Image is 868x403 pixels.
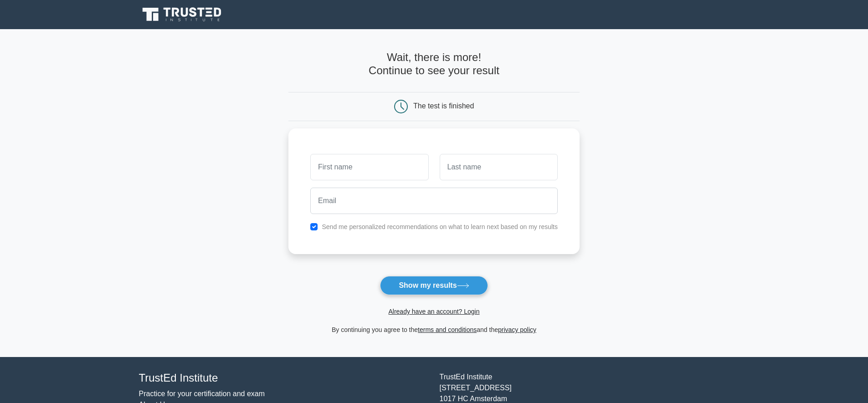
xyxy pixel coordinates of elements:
div: The test is finished [413,102,474,110]
div: By continuing you agree to the and the [283,324,585,335]
a: Already have an account? Login [388,308,479,315]
a: terms and conditions [418,326,477,333]
input: First name [310,154,428,180]
input: Email [310,188,558,214]
h4: TrustEd Institute [139,372,429,385]
h4: Wait, there is more! Continue to see your result [288,51,580,77]
input: Last name [440,154,558,180]
a: privacy policy [498,326,536,333]
label: Send me personalized recommendations on what to learn next based on my results [322,223,558,230]
a: Practice for your certification and exam [139,390,265,398]
button: Show my results [380,276,488,295]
